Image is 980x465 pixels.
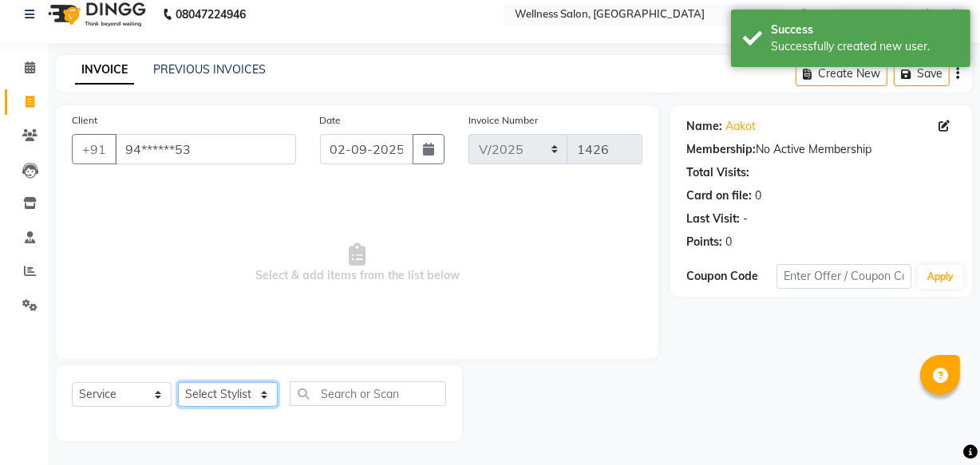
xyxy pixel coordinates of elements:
[686,164,749,181] div: Total Visits:
[72,134,117,164] button: +91
[320,113,342,128] label: Date
[72,113,97,128] label: Client
[75,56,134,85] a: INVOICE
[153,62,266,77] a: PREVIOUS INVOICES
[776,264,911,289] input: Enter Offer / Coupon Code
[743,211,748,227] div: -
[290,381,446,406] input: Search or Scan
[115,134,296,164] input: Search by Name/Mobile/Email/Code
[725,118,756,135] a: Aakot
[686,234,722,250] div: Points:
[72,183,642,343] span: Select & add items from the list below
[771,22,958,38] div: Success
[686,141,956,158] div: No Active Membership
[686,187,752,204] div: Card on file:
[771,38,958,55] div: Successfully created new user.
[725,234,732,250] div: 0
[468,113,538,128] label: Invoice Number
[686,268,776,285] div: Coupon Code
[755,187,761,204] div: 0
[686,141,756,158] div: Membership:
[796,61,887,86] button: Create New
[686,211,740,227] div: Last Visit:
[894,61,950,86] button: Save
[918,265,963,289] button: Apply
[686,118,722,135] div: Name:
